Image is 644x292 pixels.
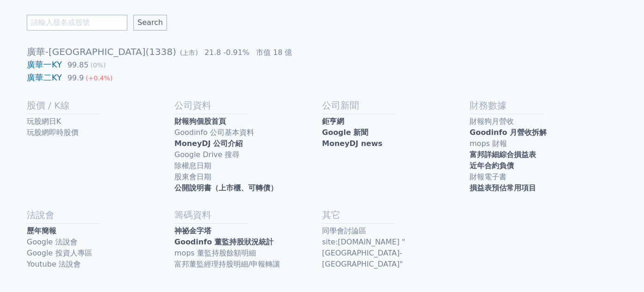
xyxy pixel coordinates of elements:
span: 21.8 -0.91% [204,48,249,57]
a: 股東會日期 [174,171,322,182]
a: 富邦董監經理持股明細/申報轉讓 [174,259,322,270]
a: Goodinfo 月營收拆解 [470,127,617,138]
h2: 法說會 [27,208,174,221]
input: 請輸入股名或股號 [27,15,127,30]
div: 99.9 [66,73,86,84]
h2: 其它 [322,208,470,221]
a: 廣華二KY [27,73,62,82]
a: Google 投資人專區 [27,248,174,259]
h2: 籌碼資料 [174,208,322,221]
a: MoneyDJ news [322,138,470,149]
a: mops 財報 [470,138,617,149]
h2: 股價 / K線 [27,99,174,112]
h2: 公司新聞 [322,99,470,112]
a: 公開說明書（上市櫃、可轉債） [174,182,322,194]
a: 廣華一KY [27,60,62,69]
a: 財報狗月營收 [470,116,617,127]
a: 除權息日期 [174,160,322,171]
a: 神祕金字塔 [174,225,322,237]
div: 99.85 [66,60,90,71]
a: Goodinfo 公司基本資料 [174,127,322,138]
a: 損益表預估常用項目 [470,182,617,194]
input: Search [133,15,167,30]
a: 同學會討論區 [322,225,470,237]
h2: 財務數據 [470,99,617,112]
span: 市值 18 億 [256,48,292,57]
a: Youtube 法說會 [27,259,174,270]
a: Google 法說會 [27,237,174,248]
a: site:[DOMAIN_NAME] "[GEOGRAPHIC_DATA]-[GEOGRAPHIC_DATA]" [322,237,470,270]
a: 玩股網即時股價 [27,127,174,138]
a: 玩股網日K [27,116,174,127]
a: Google Drive 搜尋 [174,149,322,160]
a: Google 新聞 [322,127,470,138]
a: 鉅亨網 [322,116,470,127]
a: 財報狗個股首頁 [174,116,322,127]
h2: 公司資料 [174,99,322,112]
a: MoneyDJ 公司介紹 [174,138,322,149]
span: (0%) [90,61,106,69]
a: 歷年簡報 [27,225,174,237]
span: (上市) [180,49,198,56]
a: mops 董監持股餘額明細 [174,248,322,259]
span: (+0.4%) [86,74,113,82]
a: 近年合約負債 [470,160,617,171]
h1: 廣華-[GEOGRAPHIC_DATA](1338) [27,45,617,58]
a: 財報電子書 [470,171,617,182]
a: Goodinfo 董監持股狀況統計 [174,237,322,248]
a: 富邦詳細綜合損益表 [470,149,617,160]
